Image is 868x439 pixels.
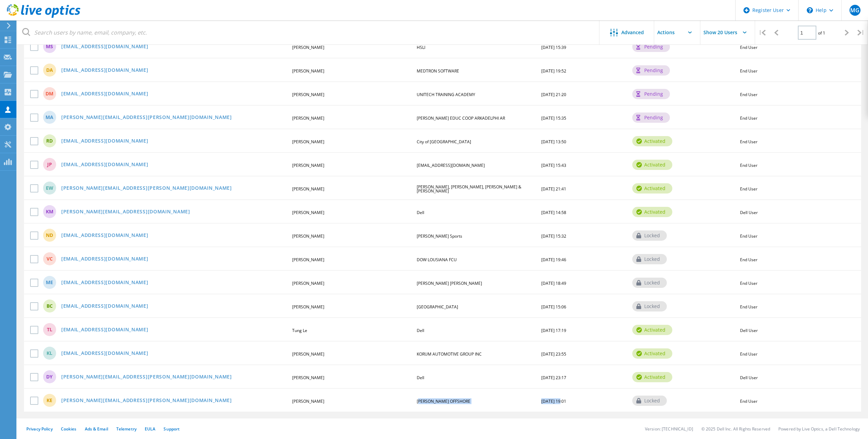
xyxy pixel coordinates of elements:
[61,138,148,144] a: [EMAIL_ADDRESS][DOMAIN_NAME]
[292,375,324,381] span: [PERSON_NAME]
[46,186,53,190] span: EW
[292,233,324,239] span: [PERSON_NAME]
[632,301,667,311] div: locked
[632,89,670,99] div: pending
[417,233,462,239] span: [PERSON_NAME] Sports
[61,68,148,74] a: [EMAIL_ADDRESS][DOMAIN_NAME]
[292,210,324,215] span: [PERSON_NAME]
[61,233,148,239] a: [EMAIL_ADDRESS][DOMAIN_NAME]
[292,162,324,168] span: [PERSON_NAME]
[645,426,693,432] li: Version: [TECHNICAL_ID]
[292,115,324,121] span: [PERSON_NAME]
[417,115,505,121] span: [PERSON_NAME] EDUC COOP ARKADELPHI AR
[61,398,232,404] a: [PERSON_NAME][EMAIL_ADDRESS][PERSON_NAME][DOMAIN_NAME]
[46,138,53,143] span: RD
[740,210,758,215] span: Dell User
[292,351,324,357] span: [PERSON_NAME]
[740,233,757,239] span: End User
[417,184,521,194] span: [PERSON_NAME], [PERSON_NAME], [PERSON_NAME] & [PERSON_NAME]
[61,115,232,121] a: [PERSON_NAME][EMAIL_ADDRESS][PERSON_NAME][DOMAIN_NAME]
[417,351,482,357] span: KORUM AUTOMOTIVE GROUP INC
[292,92,324,97] span: [PERSON_NAME]
[61,327,148,333] a: [EMAIL_ADDRESS][DOMAIN_NAME]
[740,139,757,145] span: End User
[850,8,859,13] span: MG
[632,42,670,52] div: pending
[46,115,53,120] span: MA
[46,280,53,285] span: ME
[632,136,672,146] div: activated
[621,30,644,35] span: Advanced
[740,162,757,168] span: End User
[61,209,190,215] a: [PERSON_NAME][EMAIL_ADDRESS][DOMAIN_NAME]
[541,304,566,310] span: [DATE] 15:06
[145,426,155,432] a: EULA
[541,328,566,333] span: [DATE] 17:19
[417,92,475,97] span: UNITECH TRAINING ACADEMY
[46,44,53,49] span: MS
[740,257,757,263] span: End User
[46,374,53,379] span: DY
[417,68,459,74] span: MEDTRON SOFTWARE
[632,230,667,241] div: locked
[61,44,148,50] a: [EMAIL_ADDRESS][DOMAIN_NAME]
[46,233,53,238] span: ND
[740,92,757,97] span: End User
[632,372,672,382] div: activated
[541,398,566,404] span: [DATE] 19:01
[541,68,566,74] span: [DATE] 19:52
[7,14,80,19] a: Live Optics Dashboard
[740,186,757,192] span: End User
[292,280,324,286] span: [PERSON_NAME]
[47,256,53,261] span: VC
[61,91,148,97] a: [EMAIL_ADDRESS][DOMAIN_NAME]
[292,398,324,404] span: [PERSON_NAME]
[292,139,324,145] span: [PERSON_NAME]
[417,328,424,333] span: Dell
[541,210,566,215] span: [DATE] 14:58
[632,325,672,335] div: activated
[807,7,813,13] svg: \n
[778,426,860,432] li: Powered by Live Optics, a Dell Technology
[47,304,53,308] span: BC
[541,162,566,168] span: [DATE] 15:43
[61,351,148,357] a: [EMAIL_ADDRESS][DOMAIN_NAME]
[740,375,758,381] span: Dell User
[541,115,566,121] span: [DATE] 15:35
[632,348,672,359] div: activated
[854,21,868,45] div: |
[46,68,53,72] span: DA
[47,398,52,403] span: KE
[417,162,485,168] span: [EMAIL_ADDRESS][DOMAIN_NAME]
[417,375,424,381] span: Dell
[740,398,757,404] span: End User
[632,160,672,170] div: activated
[61,304,148,309] a: [EMAIL_ADDRESS][DOMAIN_NAME]
[417,210,424,215] span: Dell
[632,396,667,406] div: locked
[740,115,757,121] span: End User
[541,280,566,286] span: [DATE] 18:49
[632,278,667,288] div: locked
[47,351,52,356] span: KL
[47,162,52,167] span: JP
[541,186,566,192] span: [DATE] 21:41
[541,92,566,97] span: [DATE] 21:20
[417,257,457,263] span: DOW LOUSIANA FCU
[818,30,825,36] span: of 1
[541,139,566,145] span: [DATE] 13:50
[740,351,757,357] span: End User
[292,44,324,50] span: [PERSON_NAME]
[632,183,672,194] div: activated
[417,304,458,310] span: [GEOGRAPHIC_DATA]
[46,209,53,214] span: KM
[292,304,324,310] span: [PERSON_NAME]
[85,426,108,432] a: Ads & Email
[61,426,77,432] a: Cookies
[541,44,566,50] span: [DATE] 15:39
[164,426,180,432] a: Support
[61,186,232,191] a: [PERSON_NAME][EMAIL_ADDRESS][PERSON_NAME][DOMAIN_NAME]
[740,328,758,333] span: Dell User
[26,426,53,432] a: Privacy Policy
[61,162,148,168] a: [EMAIL_ADDRESS][DOMAIN_NAME]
